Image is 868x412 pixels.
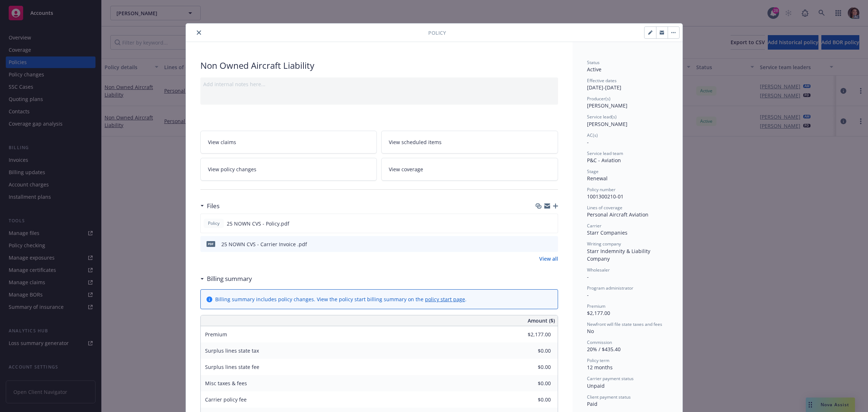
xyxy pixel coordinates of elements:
[587,150,623,156] span: Service lead team
[587,66,601,73] span: Active
[389,165,423,173] span: View coverage
[587,400,597,407] span: Paid
[200,59,558,72] div: Non Owned Aircraft Liability
[587,229,627,236] span: Starr Companies
[548,220,555,227] button: preview file
[508,329,555,340] input: 0.00
[587,77,617,84] span: Effective dates
[205,363,259,370] span: Surplus lines state fee
[200,274,252,283] div: Billing summary
[587,96,610,102] span: Producer(s)
[508,362,555,373] input: 0.00
[587,211,668,218] div: Personal Aircraft Aviation
[549,240,555,248] button: preview file
[587,186,616,193] span: Policy number
[207,241,215,247] span: pdf
[587,102,627,109] span: [PERSON_NAME]
[587,328,594,335] span: No
[587,321,662,327] span: Newfront will file state taxes and fees
[587,357,609,363] span: Policy term
[221,240,307,248] div: 25 NOWN CVS - Carrier Invoice .pdf
[587,339,612,345] span: Commission
[208,165,256,173] span: View policy changes
[208,138,236,146] span: View claims
[537,220,542,227] button: download file
[200,131,377,154] a: View claims
[587,346,621,353] span: 20% / $435.40
[587,394,631,400] span: Client payment status
[203,80,555,88] div: Add internal notes here...
[215,295,467,303] div: Billing summary includes policy changes. View the policy start billing summary on the .
[587,382,605,389] span: Unpaid
[539,255,558,262] a: View all
[200,158,377,181] a: View policy changes
[587,132,598,138] span: AC(s)
[587,248,652,262] span: Starr Indemnity & Liability Company
[205,380,247,387] span: Misc taxes & fees
[205,331,227,338] span: Premium
[587,157,621,164] span: P&C - Aviation
[587,310,610,316] span: $2,177.00
[205,347,259,354] span: Surplus lines state tax
[587,364,613,371] span: 12 months
[587,139,589,146] span: -
[200,201,220,211] div: Files
[587,273,589,280] span: -
[587,303,605,309] span: Premium
[537,240,543,248] button: download file
[528,317,555,324] span: Amount ($)
[587,291,589,298] span: -
[587,114,617,120] span: Service lead(s)
[587,121,627,127] span: [PERSON_NAME]
[389,138,442,146] span: View scheduled items
[587,205,622,211] span: Lines of coverage
[195,28,203,37] button: close
[381,158,558,181] a: View coverage
[587,223,601,229] span: Carrier
[508,378,555,389] input: 0.00
[587,59,600,66] span: Status
[587,168,599,175] span: Stage
[381,131,558,154] a: View scheduled items
[508,345,555,356] input: 0.00
[587,175,608,182] span: Renewal
[587,241,621,247] span: Writing company
[508,394,555,405] input: 0.00
[428,29,446,37] span: Policy
[587,193,624,200] span: 1001300210-01
[207,220,221,227] span: Policy
[587,375,634,382] span: Carrier payment status
[587,267,610,273] span: Wholesaler
[425,296,465,303] a: policy start page
[207,274,252,283] h3: Billing summary
[205,396,247,403] span: Carrier policy fee
[227,220,289,227] span: 25 NOWN CVS - Policy.pdf
[587,285,633,291] span: Program administrator
[207,201,220,211] h3: Files
[587,77,668,91] div: [DATE] - [DATE]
